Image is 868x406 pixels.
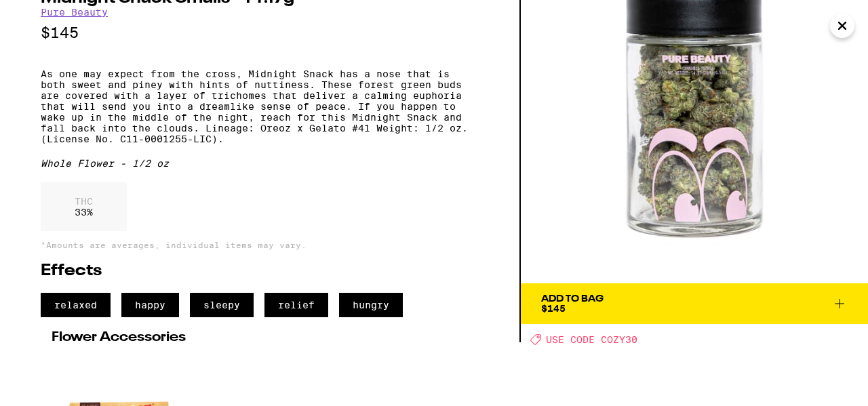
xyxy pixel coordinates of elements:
button: Close [830,14,854,38]
h2: Flower Accessories [52,331,468,344]
span: sleepy [190,293,254,317]
span: $145 [541,303,566,314]
span: USE CODE COZY30 [546,334,637,345]
div: Whole Flower - 1/2 oz [41,158,479,169]
h2: Effects [41,263,479,279]
p: As one may expect from the cross, Midnight Snack has a nose that is both sweet and piney with hin... [41,68,479,144]
div: Add To Bag [541,294,604,304]
a: Pure Beauty [41,7,108,18]
button: Add To Bag$145 [521,283,868,324]
span: relaxed [41,293,111,317]
p: $145 [41,24,479,41]
span: relief [264,293,328,317]
span: hungry [339,293,403,317]
span: Hi. Need any help? [8,9,98,20]
p: *Amounts are averages, individual items may vary. [41,241,479,249]
span: happy [121,293,179,317]
p: THC [75,196,93,207]
div: 33 % [41,182,127,231]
